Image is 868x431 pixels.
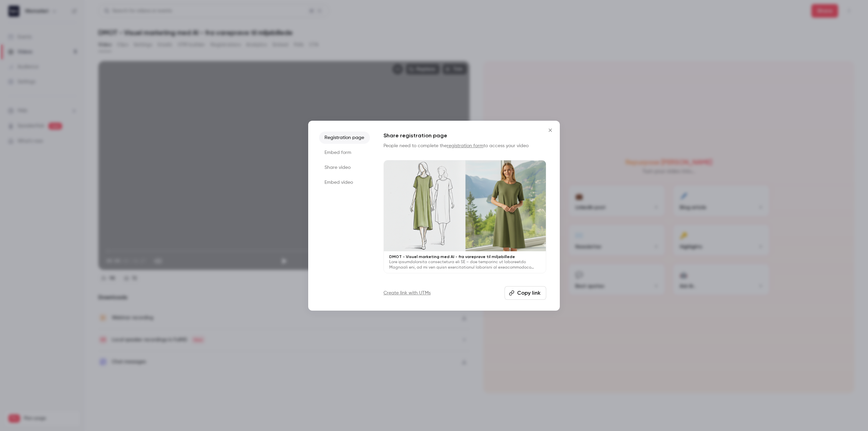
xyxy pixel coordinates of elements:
[383,132,546,140] h1: Share registration page
[319,176,370,189] li: Embed video
[319,146,370,159] li: Embed form
[383,160,546,274] a: DMOT - Visuel marketing med AI - fra vareprøve til miljøbilledeLore ipsumdolorsita consectetura e...
[505,286,546,300] button: Copy link
[383,290,431,296] a: Create link with UTMs
[389,259,540,270] p: Lore ipsumdolorsita consectetura eli SE – doe temporinc ut laboreetdo Magnaali eni, ad mi ven qui...
[544,123,557,137] button: Close
[319,132,370,144] li: Registration page
[319,161,370,174] li: Share video
[447,143,484,148] a: registration form
[383,142,546,149] p: People need to complete the to access your video
[389,254,540,259] p: DMOT - Visuel marketing med AI - fra vareprøve til miljøbillede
